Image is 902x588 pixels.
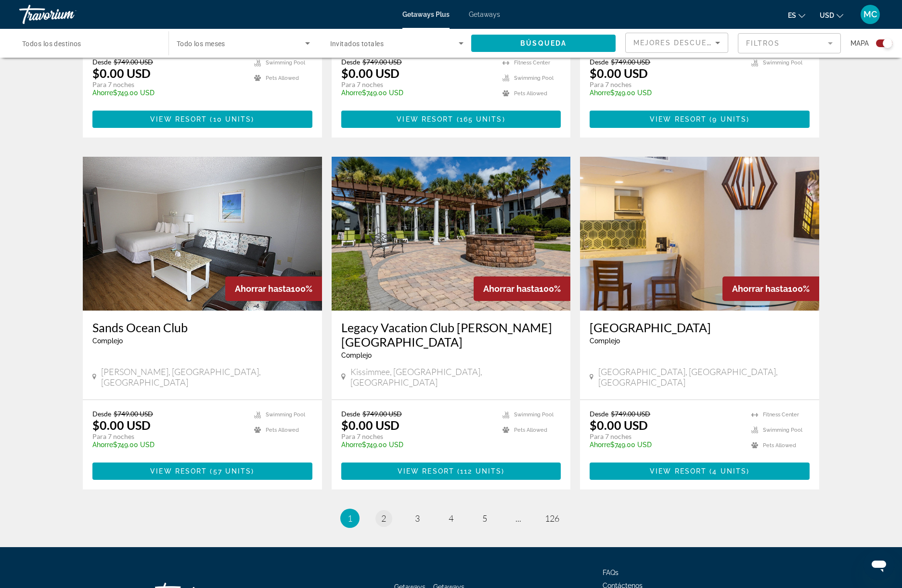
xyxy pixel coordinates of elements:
span: Desde [92,58,111,66]
span: 165 units [460,115,503,123]
span: Complejo [341,351,372,359]
span: $749.00 USD [114,410,153,418]
span: ( ) [207,115,254,123]
span: View Resort [397,115,453,123]
a: View Resort(9 units) [590,111,810,128]
span: ( ) [707,467,749,475]
span: Ahorre [590,89,610,97]
button: Change language [788,8,805,22]
span: 2 [381,513,386,524]
p: Para 7 noches [590,432,742,441]
span: Swimming Pool [514,75,554,81]
span: 5 [482,513,487,524]
img: 2286I01X.jpg [580,157,819,311]
mat-select: Sort by [633,37,720,49]
span: Fitness Center [763,412,799,418]
p: $749.00 USD [92,441,245,449]
button: View Resort(10 units) [92,111,312,128]
span: [PERSON_NAME], [GEOGRAPHIC_DATA], [GEOGRAPHIC_DATA] [101,366,312,388]
span: Swimming Pool [514,412,554,418]
span: Pets Allowed [266,75,299,81]
div: 100% [225,276,322,301]
span: es [788,12,796,19]
span: View Resort [150,467,207,475]
span: ( ) [453,115,505,123]
span: Fitness Center [514,60,550,66]
a: [GEOGRAPHIC_DATA] [590,320,810,335]
img: 0980I01X.jpg [83,157,322,311]
p: $749.00 USD [590,441,742,449]
span: Ahorrar hasta [483,284,539,294]
p: Para 7 noches [92,80,245,89]
span: Búsqueda [520,39,567,47]
span: Swimming Pool [763,427,802,433]
span: Ahorre [590,441,610,449]
span: Desde [341,410,360,418]
button: Filter [738,33,841,54]
span: Kissimmee, [GEOGRAPHIC_DATA], [GEOGRAPHIC_DATA] [350,366,561,388]
span: Ahorre [92,441,113,449]
span: ( ) [454,467,504,475]
a: View Resort(4 units) [590,463,810,480]
button: Change currency [820,8,843,22]
span: View Resort [650,115,707,123]
span: [GEOGRAPHIC_DATA], [GEOGRAPHIC_DATA], [GEOGRAPHIC_DATA] [598,366,810,388]
p: $749.00 USD [341,441,493,449]
span: $749.00 USD [114,58,153,66]
button: View Resort(112 units) [341,463,561,480]
span: View Resort [650,467,707,475]
span: Pets Allowed [514,90,547,97]
nav: Pagination [83,509,819,528]
button: View Resort(165 units) [341,111,561,128]
span: 126 [545,513,559,524]
a: Legacy Vacation Club [PERSON_NAME][GEOGRAPHIC_DATA] [341,320,561,349]
span: Pets Allowed [763,442,796,449]
span: Desde [590,58,608,66]
span: MC [863,10,877,19]
span: Desde [590,410,608,418]
span: $749.00 USD [611,58,650,66]
span: Ahorrar hasta [235,284,291,294]
div: 100% [722,276,819,301]
span: Pets Allowed [514,427,547,433]
span: 1 [348,513,352,524]
a: Sands Ocean Club [92,320,312,335]
span: Ahorre [341,89,362,97]
p: $0.00 USD [341,418,399,432]
span: ... [515,513,521,524]
p: $749.00 USD [341,89,493,97]
p: $0.00 USD [590,418,648,432]
span: Pets Allowed [266,427,299,433]
p: Para 7 noches [590,80,742,89]
span: Getaways [469,11,500,18]
span: Desde [341,58,360,66]
a: Getaways Plus [402,11,450,18]
a: Travorium [19,2,116,27]
p: Para 7 noches [341,432,493,441]
p: $0.00 USD [341,66,399,80]
p: $749.00 USD [92,89,245,97]
span: ( ) [207,467,254,475]
a: FAQs [603,569,619,576]
span: USD [820,12,834,19]
span: Swimming Pool [763,60,802,66]
button: Búsqueda [471,35,616,52]
span: 4 [449,513,453,524]
img: 8614E01X.jpg [332,157,571,311]
p: $0.00 USD [92,418,151,432]
span: $749.00 USD [611,410,650,418]
span: Desde [92,410,111,418]
div: 100% [474,276,570,301]
span: 3 [415,513,420,524]
button: User Menu [858,4,883,25]
span: 112 units [460,467,502,475]
span: Complejo [92,337,123,345]
span: Ahorrar hasta [732,284,788,294]
span: 57 units [213,467,252,475]
span: Swimming Pool [266,60,305,66]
